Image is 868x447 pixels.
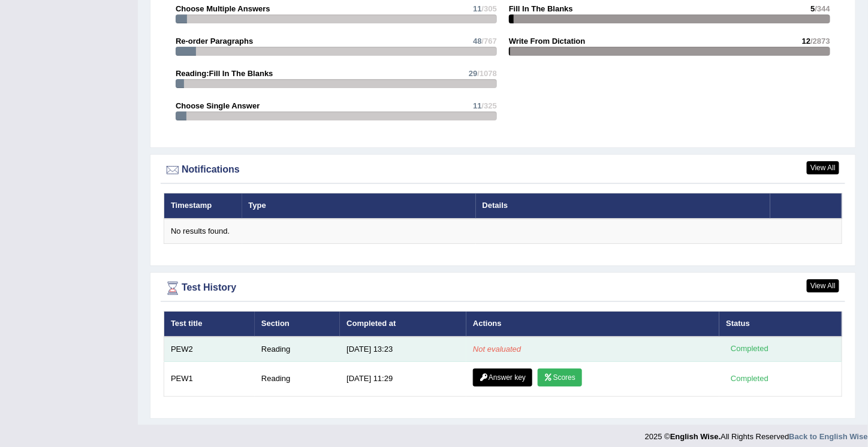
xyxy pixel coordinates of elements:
span: /2873 [810,37,830,46]
div: Completed [726,373,773,385]
strong: Write From Dictation [509,37,586,46]
span: 48 [473,37,481,46]
span: /344 [815,4,830,13]
td: PEW2 [164,337,255,362]
strong: Choose Single Answer [176,101,260,110]
th: Completed at [340,312,466,337]
em: Not evaluated [473,345,521,354]
td: Reading [255,337,340,362]
td: PEW1 [164,362,255,397]
span: 29 [469,69,477,78]
a: Back to English Wise [789,432,868,441]
th: Type [242,193,476,218]
div: No results found. [171,226,835,237]
span: 12 [802,37,810,46]
strong: English Wise. [670,432,721,441]
th: Test title [164,312,255,337]
th: Status [719,312,842,337]
span: 11 [473,101,481,110]
div: Notifications [164,161,842,179]
th: Section [255,312,340,337]
span: /1078 [477,69,497,78]
a: View All [807,161,839,174]
a: Scores [538,369,582,386]
div: Completed [726,343,773,355]
td: [DATE] 11:29 [340,362,466,397]
td: [DATE] 13:23 [340,337,466,362]
td: Reading [255,362,340,397]
strong: Fill In The Blanks [509,4,573,13]
span: 5 [810,4,815,13]
a: Answer key [473,369,532,386]
th: Details [476,193,770,218]
div: Test History [164,279,842,297]
th: Timestamp [164,193,242,218]
span: /767 [482,37,497,46]
div: 2025 © All Rights Reserved [645,425,868,442]
strong: Reading:Fill In The Blanks [176,69,273,78]
span: 11 [473,4,481,13]
a: View All [807,279,839,292]
strong: Choose Multiple Answers [176,4,270,13]
th: Actions [466,312,719,337]
span: /325 [482,101,497,110]
span: /305 [482,4,497,13]
strong: Re-order Paragraphs [176,37,253,46]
